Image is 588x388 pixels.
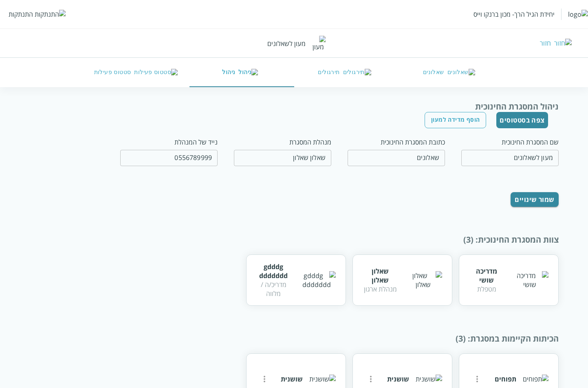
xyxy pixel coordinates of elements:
button: ניהול [189,58,294,87]
button: הוסף מדידה למעון [425,112,486,128]
input: נייד של המנהלת [120,150,218,166]
img: התנתקות [35,10,66,19]
div: יחידת הגיל הרך- מכון ברנקו וייס [473,10,555,19]
img: תפוחים [523,375,548,384]
input: מנהלת המסגרת [234,150,331,166]
div: מדריכה שושי [469,267,504,285]
div: כתובת המסגרת החינוכית [348,138,445,147]
div: מנהלת ארגון [363,285,398,294]
div: ניהול המסגרת החינוכית [29,101,559,112]
div: שושנית [387,375,409,384]
div: מדריכ/ה / מלווה [256,280,291,298]
img: שושנית [416,375,442,384]
button: תירגולים [294,58,399,87]
img: logo [568,10,588,19]
div: התנתקות [9,10,33,19]
button: more [363,371,379,387]
img: ניהול [238,69,258,76]
button: שמור שינויים [511,192,559,207]
img: מדריכה שושי [511,271,548,289]
div: נייד של המנהלת [120,138,218,147]
button: סטטוס פעילות [85,58,189,87]
img: סטטוס פעילות [134,69,178,76]
button: more [256,371,273,387]
img: תירגולים [343,69,371,76]
div: שושנית [281,375,303,384]
button: צפה בסטטוסים [496,112,548,128]
div: חזור [540,39,551,48]
button: שאלונים [399,58,503,87]
div: שם המסגרת החינוכית [461,138,559,147]
div: מטפלת [469,285,504,294]
img: שושנית [309,375,336,384]
div: שאלון שאלון [363,267,398,285]
button: more [469,371,485,387]
img: gdddg ddddddd [297,271,336,289]
img: שאלון שאלון [405,271,442,289]
img: שאלונים [447,69,475,76]
div: הכיתות הקיימות במסגרת : (3) [29,333,559,344]
div: צוות המסגרת החינוכית : (3) [29,234,559,245]
div: gdddg ddddddd [256,262,291,280]
div: תפוחים [495,375,516,384]
input: כתובת המסגרת החינוכית [348,150,445,166]
img: חזור [554,39,572,48]
div: מנהלת המסגרת [234,138,331,147]
input: שם המסגרת החינוכית [461,150,559,166]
